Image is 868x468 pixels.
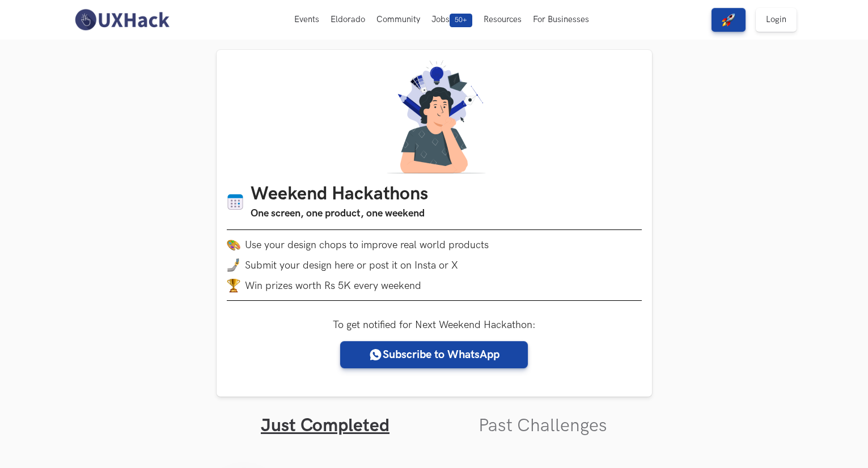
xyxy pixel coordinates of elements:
[217,397,652,437] ul: Tabs Interface
[71,8,172,32] img: UXHack-logo.png
[340,341,528,368] a: Subscribe to WhatsApp
[227,193,244,211] img: Calendar icon
[227,258,240,272] img: mobile-in-hand.png
[251,184,428,206] h1: Weekend Hackathons
[261,415,389,437] a: Just Completed
[380,60,489,173] img: A designer thinking
[245,259,458,271] span: Submit your design here or post it on Insta or X
[450,14,472,27] span: 50+
[479,415,607,437] a: Past Challenges
[227,238,240,252] img: palette.png
[227,279,240,292] img: trophy.png
[333,319,536,331] label: To get notified for Next Weekend Hackathon:
[251,206,428,222] h3: One screen, one product, one weekend
[722,13,735,27] img: rocket
[227,238,642,252] li: Use your design chops to improve real world products
[756,8,797,32] a: Login
[227,279,642,292] li: Win prizes worth Rs 5K every weekend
